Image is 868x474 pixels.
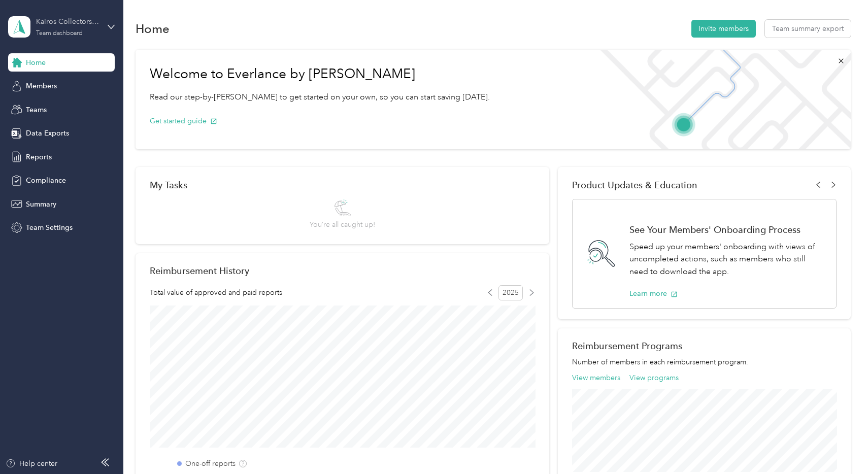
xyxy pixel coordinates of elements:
[572,341,836,351] h2: Reimbursement Programs
[572,180,697,190] span: Product Updates & Education
[629,241,825,278] p: Speed up your members' onboarding with views of uncompleted actions, such as members who still ne...
[150,287,282,298] span: Total value of approved and paid reports
[26,57,46,68] span: Home
[36,30,83,37] div: Team dashboard
[26,175,66,186] span: Compliance
[498,285,523,300] span: 2025
[691,20,756,38] button: Invite members
[150,66,490,82] h1: Welcome to Everlance by [PERSON_NAME]
[36,16,99,27] div: Kairos Collectors ([PERSON_NAME])
[765,20,851,38] button: Team summary export
[26,105,47,115] span: Teams
[572,357,836,367] p: Number of members in each reimbursement program.
[811,417,868,474] iframe: Everlance-gr Chat Button Frame
[6,458,57,469] button: Help center
[26,152,52,162] span: Reports
[629,224,825,235] h1: See Your Members' Onboarding Process
[629,288,678,299] button: Learn more
[590,50,850,149] img: Welcome to everlance
[150,180,535,190] div: My Tasks
[150,116,217,126] button: Get started guide
[150,91,490,104] p: Read our step-by-[PERSON_NAME] to get started on your own, so you can start saving [DATE].
[150,265,249,276] h2: Reimbursement History
[310,219,375,230] span: You’re all caught up!
[26,199,56,210] span: Summary
[26,81,57,91] span: Members
[185,458,236,469] label: One-off reports
[629,373,679,383] button: View programs
[26,222,73,233] span: Team Settings
[136,23,170,34] h1: Home
[572,373,620,383] button: View members
[26,128,69,139] span: Data Exports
